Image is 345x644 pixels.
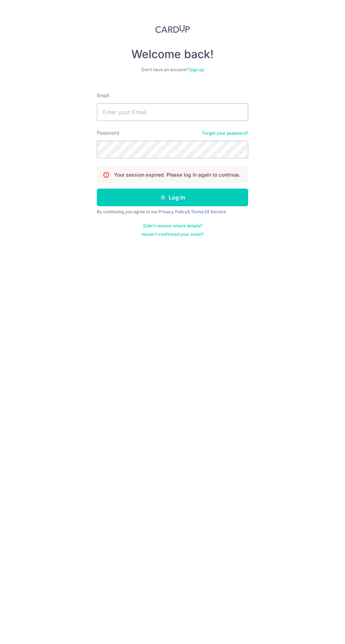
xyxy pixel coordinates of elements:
a: Didn't receive unlock details? [143,223,202,229]
h4: Welcome back! [97,47,248,61]
a: Haven't confirmed your email? [142,232,203,237]
input: Enter your Email [97,103,248,121]
label: Email [97,92,109,99]
div: Don’t have an account? [97,67,248,73]
a: Sign up [189,67,204,72]
a: Forgot your password? [202,130,248,136]
a: Privacy Policy [158,209,187,214]
p: Your session expired. Please log in again to continue. [114,171,240,178]
button: Log in [97,189,248,206]
div: By continuing you agree to our & [97,209,248,215]
img: CardUp Logo [155,25,190,33]
a: Terms Of Service [191,209,226,214]
label: Password [97,129,119,136]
